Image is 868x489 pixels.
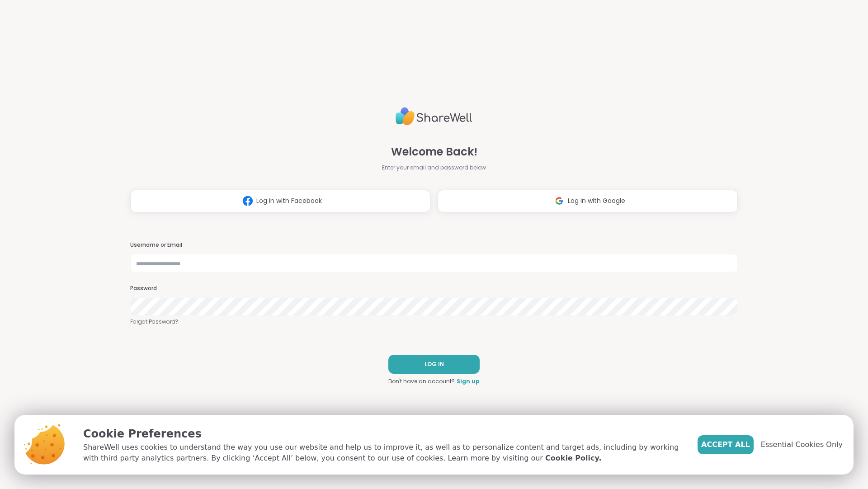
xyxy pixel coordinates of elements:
[425,360,444,368] span: LOG IN
[457,377,480,386] a: Sign up
[568,196,625,206] span: Log in with Google
[130,285,738,292] h3: Password
[545,453,601,464] a: Cookie Policy.
[701,439,750,450] span: Accept All
[388,355,480,374] button: LOG IN
[83,442,683,464] p: ShareWell uses cookies to understand the way you use our website and help us to improve it, as we...
[239,193,256,209] img: ShareWell Logomark
[388,377,455,386] span: Don't have an account?
[130,318,738,326] a: Forgot Password?
[256,196,322,206] span: Log in with Facebook
[130,190,430,212] button: Log in with Facebook
[391,144,477,160] span: Welcome Back!
[438,190,738,212] button: Log in with Google
[551,193,568,209] img: ShareWell Logomark
[761,439,843,450] span: Essential Cookies Only
[396,103,472,129] img: ShareWell Logo
[83,426,683,442] p: Cookie Preferences
[698,435,754,454] button: Accept All
[130,241,738,249] h3: Username or Email
[382,164,486,172] span: Enter your email and password below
